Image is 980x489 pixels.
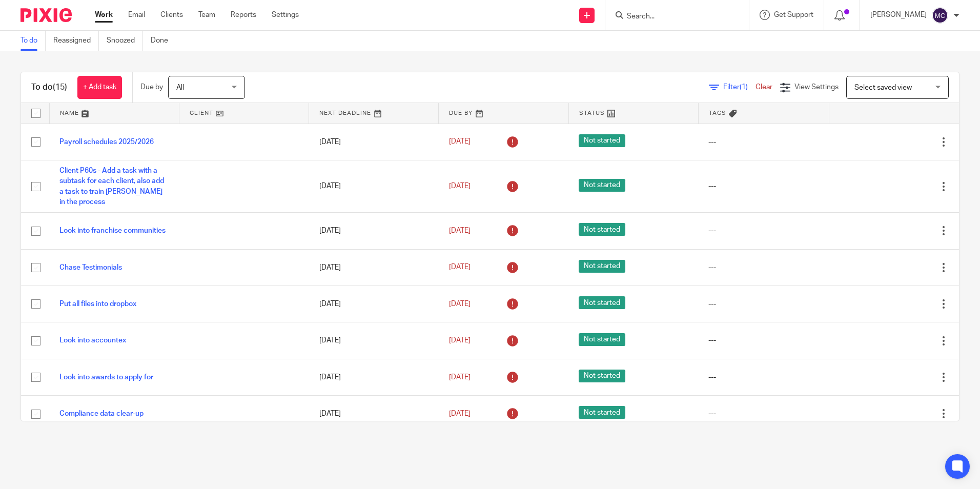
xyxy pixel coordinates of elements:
span: Filter [723,84,756,91]
span: View Settings [794,84,839,91]
span: Not started [579,223,625,236]
a: Client P60s - Add a task with a subtask for each client, also add a task to train [PERSON_NAME] i... [59,167,164,206]
div: --- [708,226,819,236]
a: Chase Testimonials [59,264,122,271]
span: [DATE] [449,410,471,417]
td: [DATE] [309,359,439,395]
a: Look into accountex [59,337,126,344]
a: Compliance data clear-up [59,410,144,417]
span: (15) [53,83,67,91]
a: Work [95,10,113,20]
div: --- [708,262,819,273]
a: Email [128,10,145,20]
a: Look into franchise communities [59,227,166,234]
td: [DATE] [309,396,439,432]
span: [DATE] [449,182,471,190]
a: Done [151,31,176,51]
td: [DATE] [309,249,439,286]
p: [PERSON_NAME] [870,10,927,20]
td: [DATE] [309,160,439,212]
img: svg%3E [932,7,948,24]
a: To do [21,31,46,51]
td: [DATE] [309,213,439,249]
div: --- [708,181,819,191]
a: Look into awards to apply for [59,374,153,381]
span: Not started [579,179,625,192]
a: Snoozed [107,31,143,51]
span: Select saved view [854,84,912,91]
span: [DATE] [449,337,471,344]
span: [DATE] [449,227,471,234]
a: Clients [160,10,183,20]
a: Clear [756,84,772,91]
span: Not started [579,406,625,419]
img: Pixie [21,8,72,22]
div: --- [708,335,819,345]
td: [DATE] [309,322,439,359]
span: Tags [709,110,726,116]
a: Reassigned [53,31,99,51]
div: --- [708,372,819,382]
a: Reports [231,10,256,20]
input: Search [626,12,718,22]
a: Settings [272,10,299,20]
span: All [176,84,184,91]
p: Due by [140,82,163,92]
div: --- [708,299,819,309]
div: --- [708,137,819,147]
span: Not started [579,370,625,382]
a: Payroll schedules 2025/2026 [59,138,154,146]
span: [DATE] [449,374,471,381]
span: Not started [579,333,625,346]
a: + Add task [77,76,122,99]
span: (1) [740,84,748,91]
div: --- [708,409,819,419]
span: Get Support [774,11,813,18]
span: [DATE] [449,300,471,308]
td: [DATE] [309,286,439,322]
span: [DATE] [449,138,471,146]
td: [DATE] [309,124,439,160]
span: [DATE] [449,264,471,271]
span: Not started [579,260,625,273]
span: Not started [579,134,625,147]
a: Put all files into dropbox [59,300,136,308]
h1: To do [31,82,67,93]
span: Not started [579,296,625,309]
a: Team [198,10,215,20]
